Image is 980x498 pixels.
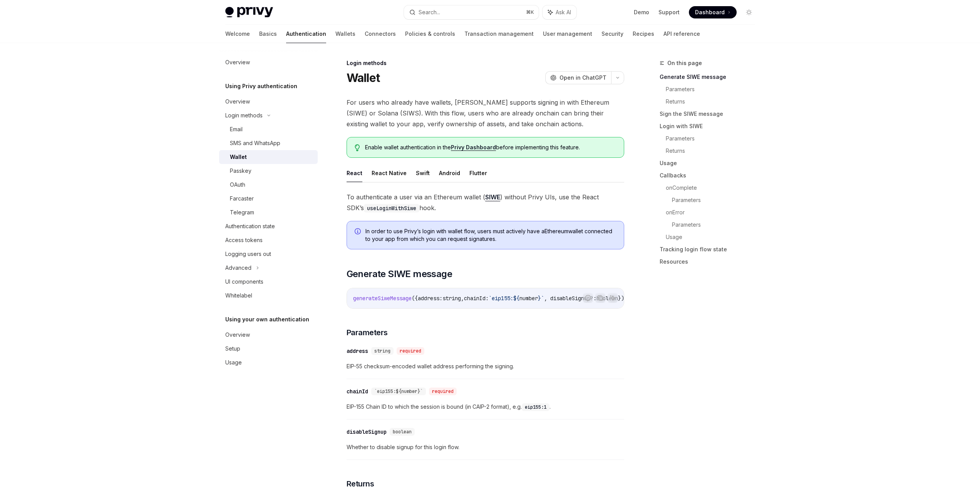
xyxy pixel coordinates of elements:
a: Basics [259,25,277,43]
div: Login methods [347,59,624,67]
a: Email [219,122,318,136]
button: Flutter [469,164,487,182]
a: Security [601,25,623,43]
a: Whitelabel [219,289,318,302]
div: required [397,347,424,355]
a: Authentication state [219,219,318,233]
span: generateSiweMessage [353,295,412,302]
span: Whether to disable signup for this login flow. [347,443,624,452]
a: Farcaster [219,192,318,206]
span: chainId: [464,295,489,302]
button: Report incorrect code [583,293,593,303]
a: onComplete [666,182,761,194]
div: Usage [225,358,242,367]
button: Search...⌘K [404,5,539,19]
span: string [374,348,390,354]
a: Connectors [365,25,396,43]
a: Logging users out [219,247,318,261]
span: ⌘ K [526,9,534,15]
div: Farcaster [230,194,254,203]
a: Parameters [672,219,761,231]
a: Welcome [225,25,250,43]
div: Passkey [230,166,251,175]
span: EIP-155 Chain ID to which the session is bound (in CAIP-2 format), e.g. . [347,402,624,411]
span: Open in ChatGPT [560,74,606,82]
button: Ask AI [608,293,618,303]
div: Login methods [225,111,263,120]
span: }) [618,295,624,302]
button: React Native [372,164,407,182]
a: UI components [219,275,318,289]
div: Access tokens [225,236,263,245]
a: Usage [660,157,761,169]
code: useLoginWithSiwe [364,204,419,212]
a: Recipes [633,25,654,43]
a: Demo [634,8,649,16]
div: Email [230,125,243,134]
button: Open in ChatGPT [545,71,611,84]
div: chainId [347,388,368,395]
div: Search... [419,8,440,17]
h5: Using your own authentication [225,315,309,324]
a: OAuth [219,178,318,192]
span: On this page [667,58,702,68]
a: Sign the SIWE message [660,108,761,120]
a: Returns [666,95,761,108]
a: Parameters [672,194,761,206]
a: Returns [666,145,761,157]
a: Resources [660,256,761,268]
a: Callbacks [660,169,761,182]
span: number [519,295,538,302]
div: OAuth [230,180,245,189]
a: Transaction management [464,25,534,43]
span: ` [541,295,544,302]
a: Overview [219,95,318,109]
span: : [593,295,596,302]
span: ({ [412,295,418,302]
span: , disableSignup? [544,295,593,302]
a: Support [658,8,680,16]
span: } [538,295,541,302]
span: Parameters [347,327,388,338]
span: string [442,295,461,302]
div: address [347,347,368,355]
div: Authentication state [225,222,275,231]
span: Enable wallet authentication in the before implementing this feature. [365,144,616,151]
span: For users who already have wallets, [PERSON_NAME] supports signing in with Ethereum (SIWE) or Sol... [347,97,624,129]
button: Ask AI [543,5,576,19]
a: Wallets [335,25,355,43]
a: Dashboard [689,6,737,18]
a: Overview [219,328,318,342]
button: Android [439,164,460,182]
span: `eip155: [489,295,513,302]
span: `eip155:${number}` [374,388,423,394]
button: Toggle dark mode [743,6,755,18]
a: Usage [666,231,761,243]
div: required [429,388,457,395]
div: Overview [225,330,250,339]
span: ${ [513,295,519,302]
span: Generate SIWE message [347,268,452,280]
a: Passkey [219,164,318,178]
svg: Info [355,228,362,236]
a: User management [543,25,592,43]
div: Telegram [230,208,254,217]
span: address: [418,295,442,302]
div: Logging users out [225,249,271,259]
a: SMS and WhatsApp [219,136,318,150]
code: eip155:1 [522,403,549,411]
div: Overview [225,58,250,67]
span: EIP-55 checksum-encoded wallet address performing the signing. [347,362,624,371]
h5: Using Privy authentication [225,82,297,91]
button: React [347,164,362,182]
a: SIWE [485,193,500,201]
a: Parameters [666,132,761,145]
div: SMS and WhatsApp [230,139,280,148]
a: onError [666,206,761,219]
a: Generate SIWE message [660,71,761,83]
div: disableSignup [347,428,387,436]
div: Setup [225,344,240,353]
span: , [461,295,464,302]
span: In order to use Privy’s login with wallet flow, users must actively have a Ethereum wallet connec... [365,227,616,243]
a: Setup [219,342,318,356]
